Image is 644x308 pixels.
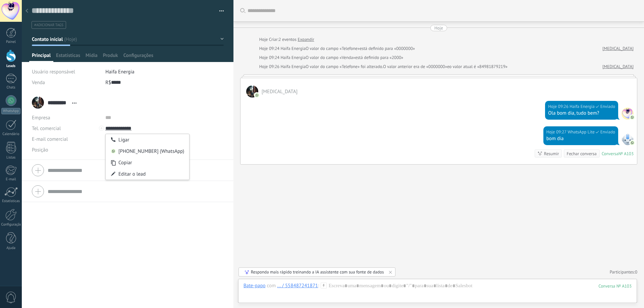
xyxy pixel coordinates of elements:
[259,36,314,43] div: Criar:
[32,125,61,132] span: Tel. comercial
[262,88,298,95] span: Lead Test
[32,52,51,62] span: Principal
[32,136,68,142] span: E-mail comercial
[106,157,189,168] div: Copiar
[259,45,281,52] div: Hoje 09:24
[123,52,153,62] span: Configurações
[570,103,595,110] span: Haifa Energia (Seção de vendas)
[32,144,100,155] div: Posição
[280,46,306,51] span: Haifa Energia
[259,63,281,70] div: Hoje 09:26
[277,283,318,289] div: ... / 558487241871
[383,63,447,70] span: O valor anterior era de «0000000»
[32,69,75,75] span: Usuário responsável
[267,283,276,289] span: com
[32,123,61,134] button: Tel. comercial
[1,85,21,90] div: Chats
[568,129,594,135] span: WhatsApp Lite
[298,36,314,43] a: Expandir
[434,25,443,31] div: Hoje
[32,66,100,77] div: Usuário responsável
[246,85,258,98] span: Lead Test
[1,223,21,227] div: Configurações
[318,283,319,289] span: :
[259,54,281,61] div: Hoje 09:24
[546,129,568,135] div: Hoje 09:27
[447,63,507,70] span: eo valor atual é «84981879219»
[106,134,189,145] div: Ligar
[255,93,259,98] img: com.amocrm.amocrmwa.svg
[546,135,615,142] div: bom dia
[622,133,634,145] span: WhatsApp Lite
[279,36,297,43] span: 2 eventos
[619,151,634,157] div: № A103
[32,77,100,88] div: Venda
[598,283,632,289] div: 103
[360,45,415,52] span: está definido para «0000000»
[106,145,189,157] div: [PHONE_NUMBER] (WhatsApp)
[355,54,404,61] span: está definido para «2000»
[544,150,559,157] div: Resumir
[251,269,384,275] div: Responda mais rápido treinando a IA assistente com sua fonte de dados
[567,150,596,157] div: Fechar conversa
[630,140,635,145] img: com.amocrm.amocrmwa.svg
[602,63,634,70] a: [MEDICAL_DATA]
[56,52,80,62] span: Estatísticas
[306,63,383,70] span: O valor do campo «Telefone» foi alterado.
[306,54,355,61] span: O valor do campo «Venda»
[630,115,635,120] img: com.amocrm.amocrmwa.svg
[1,199,21,203] div: Estatísticas
[111,149,116,153] img: 558487241871 (WhatsApp)
[610,269,637,275] a: Participantes:0
[622,108,634,120] span: Haifa Energia
[306,45,360,52] span: O valor do campo «Telefone»
[105,77,223,88] div: R$
[34,23,63,27] span: #adicionar tags
[259,36,269,43] div: Hoje
[106,168,189,180] div: Editar o lead
[103,52,118,62] span: Produk
[280,55,306,60] span: Haifa Energia
[1,108,20,114] div: WhatsApp
[32,134,68,144] button: E-mail comercial
[600,103,615,110] span: Enviado
[548,110,615,117] div: Ola bom dia, tudo bem?
[1,132,21,136] div: Calendário
[1,246,21,250] div: Ajuda
[32,147,48,152] span: Posição
[105,69,134,75] span: Haifa Energia
[280,64,306,69] span: Haifa Energia
[602,45,634,52] a: [MEDICAL_DATA]
[1,156,21,160] div: Listas
[86,52,98,62] span: Mídia
[1,40,21,44] div: Painel
[1,64,21,68] div: Leads
[32,112,100,123] div: Empresa
[602,151,619,157] div: Conversa
[635,269,637,275] span: 0
[548,103,570,110] div: Hoje 09:26
[1,177,21,182] div: E-mail
[32,79,45,86] span: Venda
[600,129,615,135] span: Enviado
